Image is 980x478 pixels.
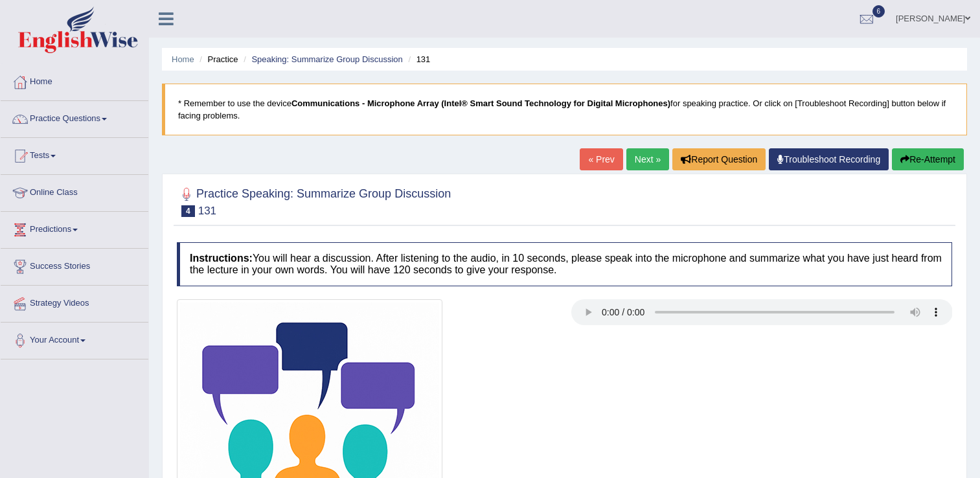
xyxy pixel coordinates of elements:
[181,205,195,217] span: 4
[1,138,148,170] a: Tests
[1,212,148,244] a: Predictions
[190,253,253,264] b: Instructions:
[177,242,952,286] h4: You will hear a discussion. After listening to the audio, in 10 seconds, please speak into the mi...
[196,53,238,65] li: Practice
[892,148,964,170] button: Re-Attempt
[580,148,622,170] a: « Prev
[1,249,148,281] a: Success Stories
[1,323,148,355] a: Your Account
[177,185,451,217] h2: Practice Speaking: Summarize Group Discussion
[872,5,885,17] span: 6
[291,98,670,108] b: Communications - Microphone Array (Intel® Smart Sound Technology for Digital Microphones)
[1,175,148,207] a: Online Class
[672,148,766,170] button: Report Question
[198,205,216,217] small: 131
[251,54,402,64] a: Speaking: Summarize Group Discussion
[172,54,194,64] a: Home
[1,101,148,133] a: Practice Questions
[1,64,148,97] a: Home
[769,148,889,170] a: Troubleshoot Recording
[626,148,669,170] a: Next »
[162,84,967,135] blockquote: * Remember to use the device for speaking practice. Or click on [Troubleshoot Recording] button b...
[1,286,148,318] a: Strategy Videos
[405,53,430,65] li: 131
